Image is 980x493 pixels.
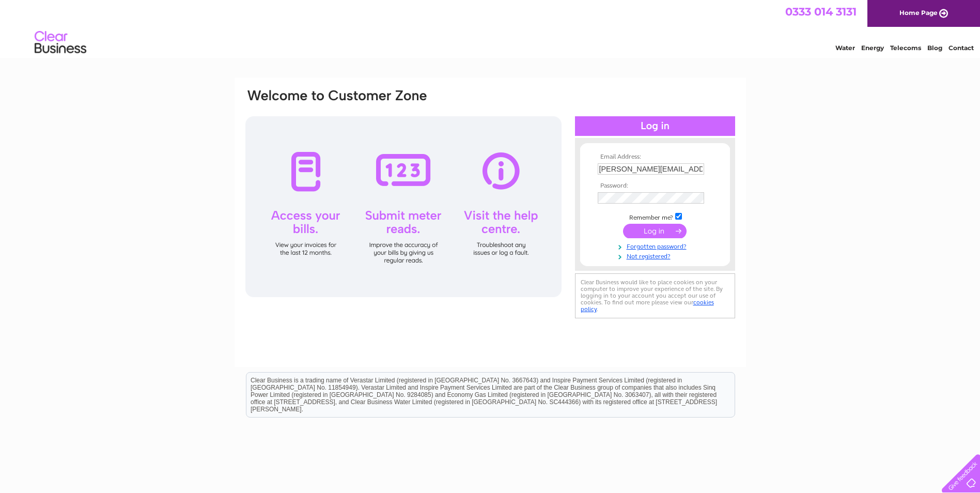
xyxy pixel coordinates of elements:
[595,153,715,161] th: Email Address:
[34,27,87,58] img: logo.png
[861,44,884,52] a: Energy
[595,211,715,222] td: Remember me?
[575,273,735,318] div: Clear Business would like to place cookies on your computer to improve your experience of the sit...
[595,182,715,190] th: Password:
[927,44,942,52] a: Blog
[948,44,974,52] a: Contact
[785,5,857,18] a: 0333 014 3131
[246,6,735,50] div: Clear Business is a trading name of Verastar Limited (registered in [GEOGRAPHIC_DATA] No. 3667643...
[890,44,921,52] a: Telecoms
[623,224,687,238] input: Submit
[581,299,714,313] a: cookies policy
[598,241,715,251] a: Forgotten password?
[835,44,855,52] a: Water
[598,251,715,260] a: Not registered?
